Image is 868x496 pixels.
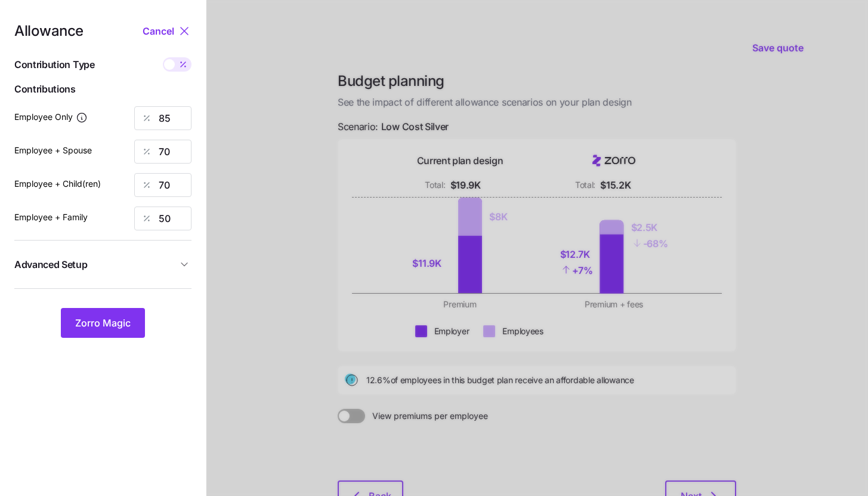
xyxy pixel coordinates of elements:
[61,308,145,338] button: Zorro Magic
[14,110,88,124] label: Employee Only
[14,24,84,38] span: Allowance
[14,82,191,97] span: Contributions
[14,257,88,272] span: Advanced Setup
[14,250,191,279] button: Advanced Setup
[75,316,131,330] span: Zorro Magic
[14,57,95,72] span: Contribution Type
[14,177,101,190] label: Employee + Child(ren)
[143,24,177,38] button: Cancel
[14,144,92,157] label: Employee + Spouse
[14,211,88,224] label: Employee + Family
[143,24,174,38] span: Cancel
